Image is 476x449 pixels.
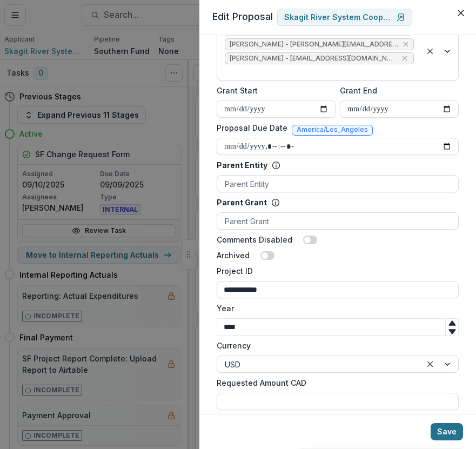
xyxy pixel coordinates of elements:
[217,377,452,388] label: Requested Amount CAD
[424,45,437,58] div: Clear selected options
[230,55,397,62] span: [PERSON_NAME] - [EMAIL_ADDRESS][DOMAIN_NAME]
[401,39,410,50] div: Remove Victor Keong - keong@psc.org
[217,197,267,208] p: Parent Grant
[400,53,410,64] div: Remove Christina Langlois - perkin@psc.org
[277,9,412,26] a: Skagit River System Cooperative
[217,234,292,245] label: Comments Disabled
[217,265,452,277] label: Project ID
[284,13,392,22] p: Skagit River System Cooperative
[217,85,329,96] label: Grant Start
[217,159,267,171] p: Parent Entity
[424,358,437,371] div: Clear selected options
[340,85,452,96] label: Grant End
[431,423,463,440] button: Save
[297,126,368,133] span: America/Los_Angeles
[217,122,287,133] label: Proposal Due Date
[452,4,470,22] button: Close
[217,340,452,351] label: Currency
[230,41,398,48] span: [PERSON_NAME] - [PERSON_NAME][EMAIL_ADDRESS][DOMAIN_NAME]
[217,303,452,314] label: Year
[217,250,250,261] label: Archived
[212,11,273,22] span: Edit Proposal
